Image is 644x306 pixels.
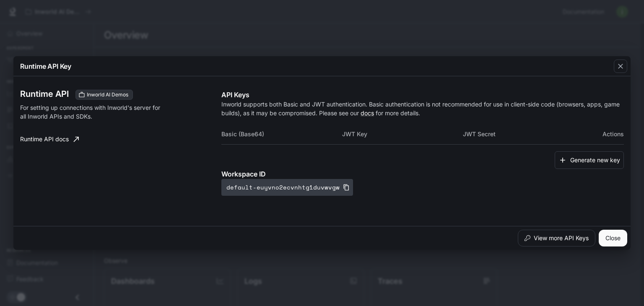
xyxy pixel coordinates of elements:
p: For setting up connections with Inworld's server for all Inworld APIs and SDKs. [20,103,166,121]
th: JWT Key [342,124,463,144]
a: Runtime API docs [17,131,82,148]
button: Close [599,230,627,246]
th: JWT Secret [463,124,584,144]
button: View more API Keys [518,230,595,246]
p: Workspace ID [221,169,624,179]
div: These keys will apply to your current workspace only [75,90,133,100]
a: docs [361,109,374,117]
th: Basic (Base64) [221,124,342,144]
p: API Keys [221,90,624,100]
th: Actions [584,124,624,144]
p: Runtime API Key [20,61,71,71]
p: Inworld supports both Basic and JWT authentication. Basic authentication is not recommended for u... [221,100,624,117]
button: default-euyvno2ecvnhtg1duvwvgw [221,179,353,196]
h3: Runtime API [20,90,69,98]
span: Inworld AI Demos [83,91,132,99]
button: Generate new key [555,151,624,169]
